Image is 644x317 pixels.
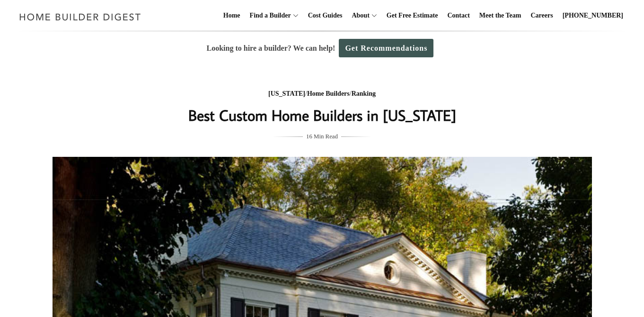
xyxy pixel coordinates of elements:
[443,0,473,31] a: Contact
[339,39,433,57] a: Get Recommendations
[246,0,291,31] a: Find a Builder
[348,0,369,31] a: About
[304,0,346,31] a: Cost Guides
[559,0,627,31] a: [PHONE_NUMBER]
[527,0,557,31] a: Careers
[307,90,350,97] a: Home Builders
[15,8,145,26] img: Home Builder Digest
[133,104,511,127] h1: Best Custom Home Builders in [US_STATE]
[133,88,511,100] div: / /
[383,0,442,31] a: Get Free Estimate
[220,0,244,31] a: Home
[352,90,376,97] a: Ranking
[306,131,338,142] span: 16 Min Read
[268,90,305,97] a: [US_STATE]
[476,0,525,31] a: Meet the Team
